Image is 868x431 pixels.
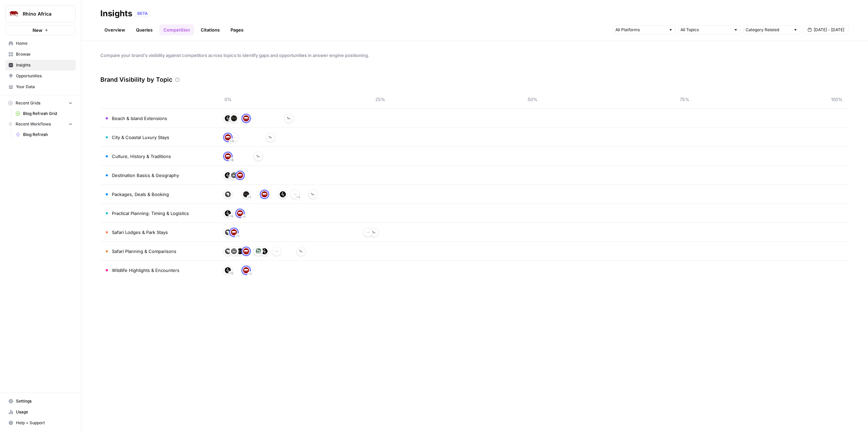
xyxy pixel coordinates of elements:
a: Settings [5,396,76,407]
span: Safari Planning & Comparisons [112,248,176,255]
a: Browse [5,49,76,60]
span: + 4 [229,118,233,125]
button: Recent Grids [5,98,76,108]
span: Blog Refresh [23,132,73,138]
img: 04n4ycszhqflv612286omcr17vf0 [298,248,304,254]
img: jyppyeatadcgzqm6ftrihy9iph1d [225,248,231,254]
span: Rhino Africa [23,11,64,17]
img: 66g2u1ztgds7b0a4vxnrqtzjpjto [237,172,243,178]
span: Beach & Island Extensions [112,115,167,122]
a: Competition [159,24,194,35]
a: Blog Refresh Grid [13,108,76,119]
span: Settings [16,398,73,404]
button: Workspace: Rhino Africa [5,5,76,22]
img: 66g2u1ztgds7b0a4vxnrqtzjpjto [261,191,268,197]
span: Destination Basics & Geography [112,172,179,179]
span: + 6 [230,157,234,163]
img: jyppyeatadcgzqm6ftrihy9iph1d [225,191,231,197]
img: 0jp9o40mdagy3hqgpjxkmyd3rzc3 [365,229,371,235]
span: + 3 [229,232,233,239]
a: Pages [226,24,248,35]
img: 66g2u1ztgds7b0a4vxnrqtzjpjto [243,115,249,121]
img: 09den8gq81a6mn18ne4iml107wzp [225,267,231,273]
span: + 1 [236,233,239,239]
img: 04n4ycszhqflv612286omcr17vf0 [371,229,377,235]
a: Citations [197,24,224,35]
a: Queries [132,24,157,35]
img: 04n4ycszhqflv612286omcr17vf0 [268,134,274,140]
span: 25% [373,96,387,103]
input: All Topics [680,26,731,33]
span: Wildlife Highlights & Encounters [112,267,179,274]
img: 66g2u1ztgds7b0a4vxnrqtzjpjto [237,210,243,216]
span: New [33,27,42,34]
a: Insights [5,60,76,71]
img: 04n4ycszhqflv612286omcr17vf0 [286,115,292,121]
img: 66g2u1ztgds7b0a4vxnrqtzjpjto [225,153,231,159]
img: 66g2u1ztgds7b0a4vxnrqtzjpjto [243,267,249,273]
img: yp622fih6wbdt3blcp5s271oqw0r [255,248,261,254]
span: + 1 [296,194,300,201]
img: ma6tjad6wy37i9bvfip6il7tx7k3 [243,191,249,197]
span: + 5 [229,213,233,220]
span: Your Data [16,84,73,90]
span: + 5 [229,270,233,277]
span: Culture, History & Traditions [112,153,171,160]
img: 09den8gq81a6mn18ne4iml107wzp [225,115,231,121]
img: 66g2u1ztgds7b0a4vxnrqtzjpjto [225,134,231,140]
span: Usage [16,409,73,415]
span: + 5 [229,175,233,182]
img: jyppyeatadcgzqm6ftrihy9iph1d [225,229,231,235]
input: All Platforms [615,26,666,33]
span: City & Coastal Luxury Stays [112,134,169,141]
span: Help + Support [16,420,73,426]
span: Opportunities [16,73,73,79]
img: ma6tjad6wy37i9bvfip6il7tx7k3 [231,115,237,121]
span: Practical Planning: Timing & Logistics [112,210,189,217]
span: 100% [830,96,844,103]
span: [DATE] - [DATE] [814,27,844,33]
span: Browse [16,51,73,57]
button: Help + Support [5,417,76,428]
img: 0jp9o40mdagy3hqgpjxkmyd3rzc3 [274,248,280,254]
span: Compare your brand's visibility against competitors across topics to identify gaps and opportunit... [100,52,849,59]
img: 66g2u1ztgds7b0a4vxnrqtzjpjto [231,229,237,235]
img: Rhino Africa Logo [8,8,20,20]
img: 04n4ycszhqflv612286omcr17vf0 [255,153,261,159]
span: Recent Grids [16,100,40,106]
img: 09den8gq81a6mn18ne4iml107wzp [225,210,231,216]
img: 09den8gq81a6mn18ne4iml107wzp [261,248,268,254]
span: 50% [526,96,539,103]
span: + 5 [230,138,234,144]
button: [DATE] - [DATE] [803,25,849,34]
span: + 1 [242,214,245,220]
a: Opportunities [5,71,76,81]
img: 66g2u1ztgds7b0a4vxnrqtzjpjto [243,248,249,254]
h3: Brand Visibility by Topic [100,75,172,84]
span: Blog Refresh Grid [23,111,73,117]
span: 75% [678,96,691,103]
div: Insights [100,8,132,19]
a: Home [5,38,76,49]
span: Insights [16,62,73,68]
span: Packages, Deals & Booking [112,191,169,198]
input: Category Related [746,26,790,33]
img: 04n4ycszhqflv612286omcr17vf0 [310,191,316,197]
img: ma6tjad6wy37i9bvfip6il7tx7k3 [237,248,243,254]
a: Your Data [5,81,76,92]
span: + 1 [248,271,252,277]
button: New [5,25,76,35]
span: Safari Lodges & Park Stays [112,229,168,236]
img: 09den8gq81a6mn18ne4iml107wzp [280,191,286,197]
a: Overview [100,24,129,35]
img: 0jp9o40mdagy3hqgpjxkmyd3rzc3 [231,134,237,140]
span: Home [16,40,73,46]
span: + 1 [248,194,251,201]
a: Usage [5,407,76,417]
a: Blog Refresh [13,129,76,140]
img: 0jp9o40mdagy3hqgpjxkmyd3rzc3 [292,191,298,197]
span: Recent Workflows [16,121,51,127]
button: Recent Workflows [5,119,76,129]
img: 09den8gq81a6mn18ne4iml107wzp [225,172,231,178]
div: BETA [135,10,150,17]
